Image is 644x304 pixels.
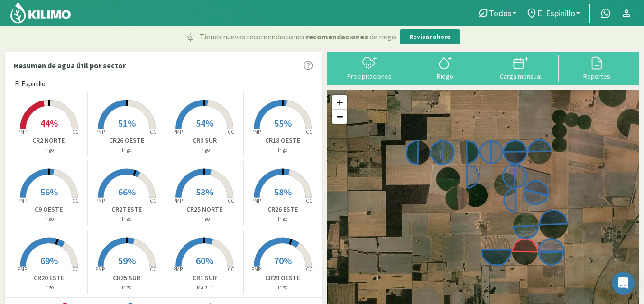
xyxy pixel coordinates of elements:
[95,266,105,273] tspan: PMP
[88,146,165,154] p: Trigo
[72,129,79,135] tspan: CC
[95,197,105,204] tspan: PMP
[9,1,72,24] img: Kilimo
[40,117,58,129] span: 44%
[95,129,105,135] tspan: PMP
[251,197,261,204] tspan: PMP
[483,55,559,80] button: Carga mensual
[10,284,87,292] p: Trigo
[331,55,407,80] button: Precipitaciones
[88,204,165,214] p: CR27 ESTE
[118,117,136,129] span: 51%
[10,204,87,214] p: C9 OESTE
[15,79,46,90] span: El Espinillo
[10,146,87,154] p: Trigo
[334,73,405,80] div: Precipitaciones
[251,266,261,273] tspan: PMP
[407,55,483,80] button: Riego
[88,284,165,292] p: Trigo
[400,29,460,45] button: Revisar ahora
[486,73,556,80] div: Carga mensual
[40,186,58,198] span: 56%
[196,255,213,267] span: 60%
[10,136,87,146] p: CR2 NORTE
[150,129,156,135] tspan: CC
[274,117,292,129] span: 55%
[10,215,87,223] p: Trigo
[88,136,165,146] p: CR26 OESTE
[118,255,136,267] span: 59%
[40,255,58,267] span: 69%
[17,266,27,273] tspan: PMP
[17,129,27,135] tspan: PMP
[244,204,322,214] p: CR26 ESTE
[196,117,213,129] span: 54%
[244,284,322,292] p: Trigo
[306,266,313,273] tspan: CC
[166,215,243,223] p: Trigo
[88,273,165,283] p: CR25 SUR
[166,273,243,283] p: CR1 SUR
[173,129,183,135] tspan: PMP
[72,197,79,204] tspan: CC
[228,266,234,273] tspan: CC
[228,129,234,135] tspan: CC
[166,284,243,292] p: Maiz 1°
[332,110,347,124] a: Zoom out
[72,266,79,273] tspan: CC
[251,129,261,135] tspan: PMP
[306,197,313,204] tspan: CC
[306,129,313,135] tspan: CC
[196,186,213,198] span: 58%
[228,197,234,204] tspan: CC
[244,273,322,283] p: CR29 OESTE
[118,186,136,198] span: 66%
[332,95,347,110] a: Zoom in
[274,255,292,267] span: 70%
[166,136,243,146] p: CR3 SUR
[10,273,87,283] p: CR20 ESTE
[17,197,27,204] tspan: PMP
[14,60,126,71] p: Resumen de agua útil por sector
[166,204,243,214] p: CR25 NORTE
[612,272,635,295] div: Open Intercom Messenger
[150,197,156,204] tspan: CC
[559,55,635,80] button: Reportes
[306,31,368,42] span: recomendaciones
[561,73,632,80] div: Reportes
[200,31,396,42] p: Tienes nuevas recomendaciones
[166,146,243,154] p: Trigo
[244,215,322,223] p: Trigo
[537,8,575,18] span: El Espinillo
[150,266,156,273] tspan: CC
[173,197,183,204] tspan: PMP
[88,215,165,223] p: Trigo
[173,266,183,273] tspan: PMP
[410,73,480,80] div: Riego
[409,32,451,42] p: Revisar ahora
[244,136,322,146] p: CR18 OESTE
[489,8,512,18] span: Todos
[274,186,292,198] span: 58%
[244,146,322,154] p: Trigo
[369,31,396,42] span: de riego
